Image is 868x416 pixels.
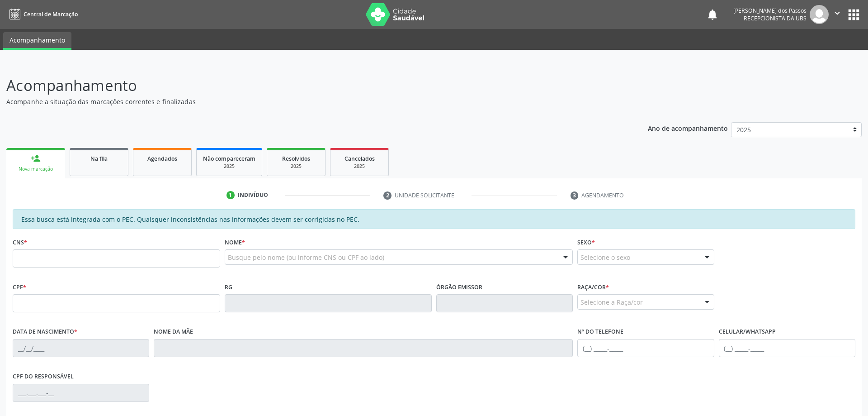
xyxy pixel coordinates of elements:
[577,235,595,249] label: Sexo
[706,8,719,21] button: notifications
[577,280,609,294] label: Raça/cor
[344,155,375,163] span: Cancelados
[810,5,829,24] img: img
[6,97,605,106] p: Acompanhe a situação das marcações correntes e finalizadas
[13,325,77,339] label: Data de nascimento
[832,8,842,18] i: 
[744,14,807,22] span: Recepcionista da UBS
[228,253,384,262] span: Busque pelo nome (ou informe CNS ou CPF ao lado)
[90,155,108,163] span: Na fila
[436,280,482,294] label: Órgão emissor
[577,325,623,339] label: Nº do Telefone
[154,325,193,339] label: Nome da mãe
[846,7,862,23] button: apps
[13,339,149,357] input: __/__/____
[13,384,149,402] input: ___.___.___-__
[3,32,71,50] a: Acompanhamento
[238,191,268,199] div: Indivíduo
[13,370,74,384] label: CPF do responsável
[225,235,245,249] label: Nome
[733,7,807,14] div: [PERSON_NAME] dos Passos
[282,155,310,163] span: Resolvidos
[31,153,41,163] div: person_add
[829,5,846,24] button: 
[337,163,382,170] div: 2025
[13,166,59,172] div: Nova marcação
[274,163,319,170] div: 2025
[13,280,26,294] label: CPF
[225,280,232,294] label: RG
[6,7,78,22] a: Central de Marcação
[13,209,855,229] div: Essa busca está integrada com o PEC. Quaisquer inconsistências nas informações devem ser corrigid...
[648,122,728,134] p: Ano de acompanhamento
[719,339,855,357] input: (__) _____-_____
[203,155,255,163] span: Não compareceram
[719,325,776,339] label: Celular/WhatsApp
[580,253,630,262] span: Selecione o sexo
[24,10,78,18] span: Central de Marcação
[147,155,177,163] span: Agendados
[577,339,714,357] input: (__) _____-_____
[226,191,235,199] div: 1
[580,297,643,307] span: Selecione a Raça/cor
[6,74,605,97] p: Acompanhamento
[203,163,255,170] div: 2025
[13,235,27,249] label: CNS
